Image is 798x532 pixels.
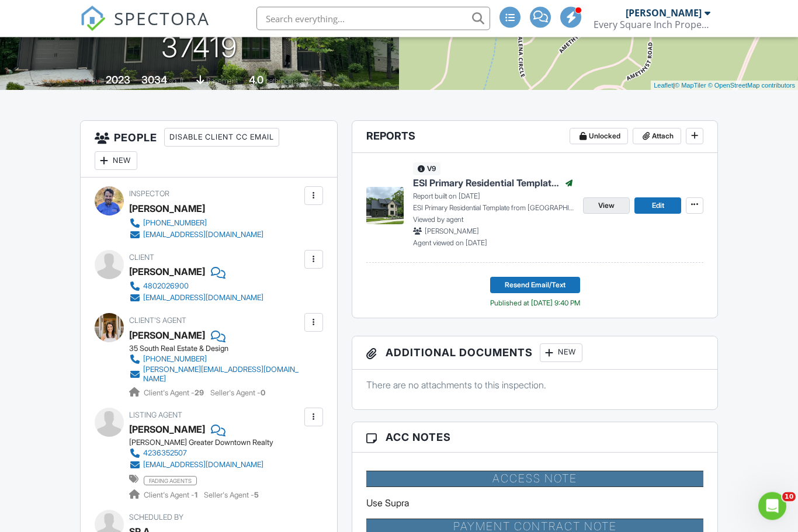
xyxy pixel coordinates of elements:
[91,77,104,86] span: Built
[352,337,717,370] h3: Additional Documents
[129,345,311,354] div: 35 South Real Estate & Design
[164,128,279,147] div: Disable Client CC Email
[352,423,717,453] h3: ACC Notes
[143,282,189,291] div: 4802026900
[366,379,703,392] p: There are no attachments to this inspection.
[144,477,197,486] span: fading agents
[129,439,273,448] div: [PERSON_NAME] Greater Downtown Realty
[129,190,169,199] span: Inspector
[106,74,130,86] div: 2023
[129,218,263,230] a: [PHONE_NUMBER]
[143,219,207,228] div: [PHONE_NUMBER]
[129,448,264,460] a: 4236352507
[144,491,199,500] span: Client's Agent -
[675,82,706,89] a: © MapTiler
[129,366,301,384] a: [PERSON_NAME][EMAIL_ADDRESS][DOMAIN_NAME]
[95,152,137,171] div: New
[651,81,798,91] div: |
[80,6,106,32] img: The Best Home Inspection Software - Spectora
[758,492,786,520] iframe: Intercom live chat
[80,16,210,40] a: SPECTORA
[195,389,204,398] strong: 29
[129,263,205,281] div: [PERSON_NAME]
[129,200,205,218] div: [PERSON_NAME]
[143,294,263,303] div: [EMAIL_ADDRESS][DOMAIN_NAME]
[129,354,301,366] a: [PHONE_NUMBER]
[129,513,183,522] span: Scheduled By
[129,317,186,325] span: Client's Agent
[204,491,259,500] span: Seller's Agent -
[626,7,702,19] div: [PERSON_NAME]
[143,366,301,384] div: [PERSON_NAME][EMAIL_ADDRESS][DOMAIN_NAME]
[708,82,795,89] a: © OpenStreetMap contributors
[594,19,710,30] div: Every Square Inch Property Inspection
[114,6,210,30] span: SPECTORA
[129,230,263,241] a: [EMAIL_ADDRESS][DOMAIN_NAME]
[129,281,263,293] a: 4802026900
[169,77,185,86] span: sq. ft.
[540,344,582,363] div: New
[143,355,207,364] div: [PHONE_NUMBER]
[654,82,673,89] a: Leaflet
[366,471,703,488] h4: Access Note
[256,7,490,30] input: Search everything...
[261,389,265,398] strong: 0
[129,460,264,471] a: [EMAIL_ADDRESS][DOMAIN_NAME]
[129,411,182,420] span: Listing Agent
[249,74,263,86] div: 4.0
[129,293,263,304] a: [EMAIL_ADDRESS][DOMAIN_NAME]
[210,389,265,398] span: Seller's Agent -
[129,253,154,262] span: Client
[129,327,205,345] a: [PERSON_NAME]
[366,497,703,510] p: Use Supra
[81,121,337,178] h3: People
[195,491,197,500] strong: 1
[144,389,206,398] span: Client's Agent -
[129,421,205,439] a: [PERSON_NAME]
[782,492,796,502] span: 10
[265,77,299,86] span: bathrooms
[206,77,238,86] span: basement
[254,491,259,500] strong: 5
[143,461,263,470] div: [EMAIL_ADDRESS][DOMAIN_NAME]
[141,74,167,86] div: 3034
[143,231,263,240] div: [EMAIL_ADDRESS][DOMAIN_NAME]
[143,449,187,458] div: 4236352507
